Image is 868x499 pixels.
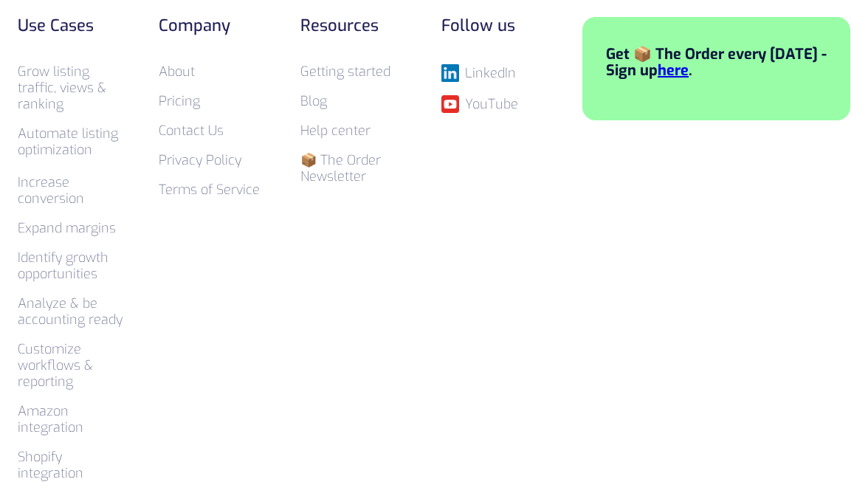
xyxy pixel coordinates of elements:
[441,64,553,82] a: LinkedIn
[300,17,412,35] div: Resources
[465,66,516,80] div: LinkedIn
[606,47,827,79] div: Get 📦 The Order every [DATE] - Sign up .
[159,17,270,35] div: Company
[18,17,129,35] div: Use Cases
[159,63,195,80] a: About
[18,249,108,283] a: Identify growth opportunities
[18,295,123,328] a: Analyze & be accounting ready
[658,61,689,80] a: here
[18,219,116,237] a: Expand margins
[300,92,327,110] a: Blog
[159,92,200,110] a: Pricing
[465,97,518,111] div: YouTube
[18,402,83,436] a: Amazon integration
[18,173,84,207] a: Increase conversion
[300,151,381,185] a: 📦 The Order Newsletter
[441,95,553,113] a: YouTube
[441,17,553,35] div: Follow us
[18,448,83,482] a: Shopify integration
[18,340,93,390] a: Customize workflows & reporting
[18,63,106,113] a: Grow listing traffic, views & ranking
[159,122,224,140] a: Contact Us
[300,63,390,80] a: Getting started
[159,151,241,169] a: Privacy Policy
[18,125,118,159] a: Automate listing optimization‍‍
[300,122,371,140] a: Help center
[159,181,260,199] a: Terms of Service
